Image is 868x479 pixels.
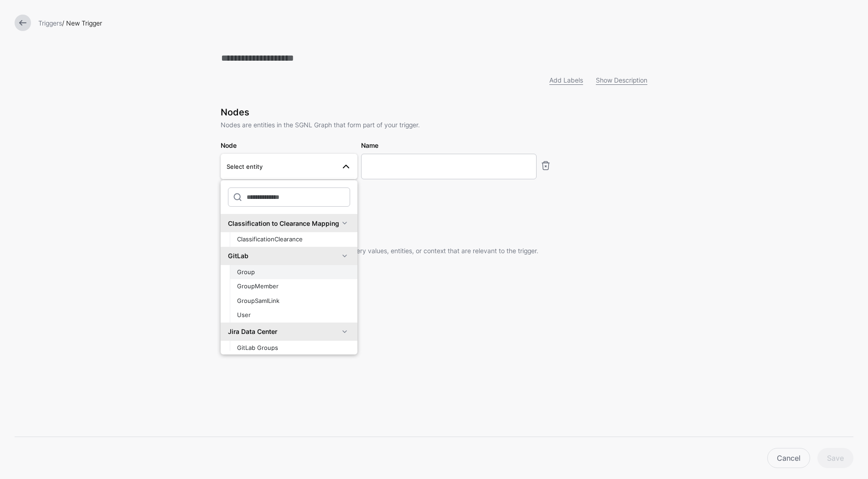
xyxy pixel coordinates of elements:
a: Triggers [38,19,62,27]
span: Select entity [227,163,263,170]
p: Conditions help to specify only the specific query values, entities, or context that are relevant... [221,246,647,255]
div: Jira Data Center [228,327,339,336]
h3: Nodes [221,107,647,118]
button: ClassificationClearance [230,232,357,247]
button: GroupSamlLink [230,294,357,308]
span: Group [237,268,255,276]
label: Node [221,141,237,150]
button: GroupMember [230,279,357,294]
span: ClassificationClearance [237,235,303,243]
button: Group [230,265,357,280]
label: Name [361,141,378,150]
span: User [237,311,251,318]
div: / New Trigger [35,18,857,28]
p: Nodes are entities in the SGNL Graph that form part of your trigger. [221,120,647,130]
a: Cancel [767,448,810,468]
span: GroupSamlLink [237,297,279,304]
span: GitLab Groups [237,344,278,351]
button: User [230,308,357,323]
div: Classification to Clearance Mapping [228,219,339,228]
span: GroupMember [237,282,279,290]
a: Add Labels [549,76,583,84]
button: GitLab Groups [230,341,357,355]
a: Show Description [596,76,647,84]
h3: Conditions [221,233,647,244]
div: GitLab [228,251,339,260]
